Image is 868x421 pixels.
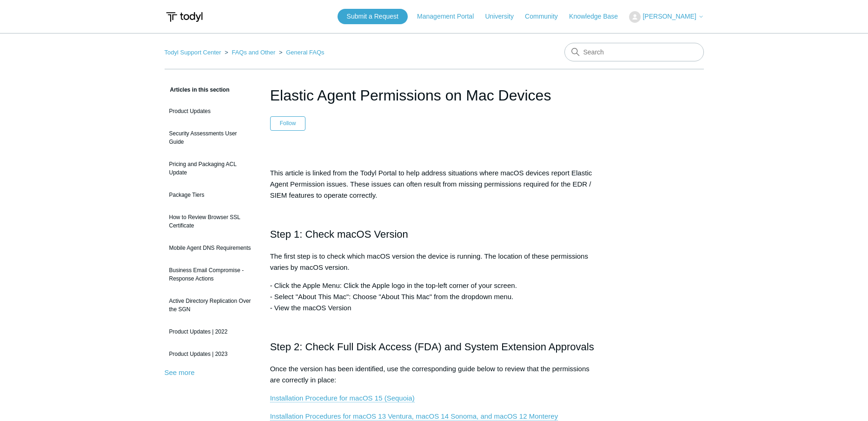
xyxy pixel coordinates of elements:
button: [PERSON_NAME] [629,11,703,23]
a: Package Tiers [165,186,256,204]
li: Todyl Support Center [165,49,223,56]
p: This article is linked from the Todyl Portal to help address situations where macOS devices repor... [270,167,598,201]
a: Active Directory Replication Over the SGN [165,292,256,318]
a: See more [165,368,195,376]
a: Installation Procedures for macOS 13 Ventura, macOS 14 Sonoma, and macOS 12 Monterey [270,412,558,421]
li: FAQs and Other [223,49,277,56]
img: Todyl Support Center Help Center home page [165,8,204,26]
span: [PERSON_NAME] [643,13,696,20]
span: Articles in this section [165,87,230,93]
a: Community [525,12,567,21]
a: Todyl Support Center [165,49,221,56]
a: Business Email Compromise - Response Actions [165,261,256,287]
a: University [485,12,523,21]
a: Mobile Agent DNS Requirements [165,239,256,257]
a: Installation Procedure for macOS 15 (Sequoia) [270,394,415,402]
a: Management Portal [417,12,483,21]
li: General FAQs [277,49,325,56]
h2: Step 2: Check Full Disk Access (FDA) and System Extension Approvals [270,339,598,355]
a: Product Updates | 2023 [165,345,256,363]
a: General FAQs [286,49,324,56]
p: - Click the Apple Menu: Click the Apple logo in the top-left corner of your screen. - Select "Abo... [270,280,598,314]
a: Submit a Request [338,9,408,24]
a: Product Updates | 2022 [165,323,256,341]
a: Security Assessments User Guide [165,125,256,151]
button: Follow Article [270,116,306,130]
p: The first step is to check which macOS version the device is running. The location of these permi... [270,251,598,273]
h2: Step 1: Check macOS Version [270,226,598,242]
h1: Elastic Agent Permissions on Mac Devices [270,84,598,107]
a: Product Updates [165,102,256,120]
a: Knowledge Base [569,12,627,21]
a: Pricing and Packaging ACL Update [165,155,256,181]
a: How to Review Browser SSL Certificate [165,208,256,234]
p: Once the version has been identified, use the corresponding guide below to review that the permis... [270,363,598,386]
input: Search [564,43,704,61]
a: FAQs and Other [232,49,275,56]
